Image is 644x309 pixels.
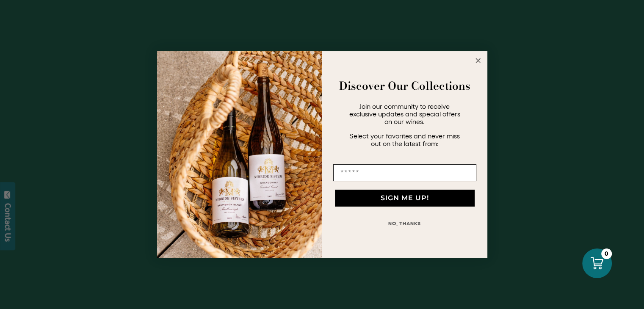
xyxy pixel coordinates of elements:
button: SIGN ME UP! [335,190,475,207]
span: Select your favorites and never miss out on the latest from: [349,132,460,147]
img: 42653730-7e35-4af7-a99d-12bf478283cf.jpeg [157,51,322,258]
input: Email [333,164,476,181]
button: NO, THANKS [333,215,476,232]
strong: Discover Our Collections [339,77,470,94]
div: 0 [601,248,612,259]
span: Join our community to receive exclusive updates and special offers on our wines. [349,102,460,125]
button: Close dialog [473,55,483,66]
